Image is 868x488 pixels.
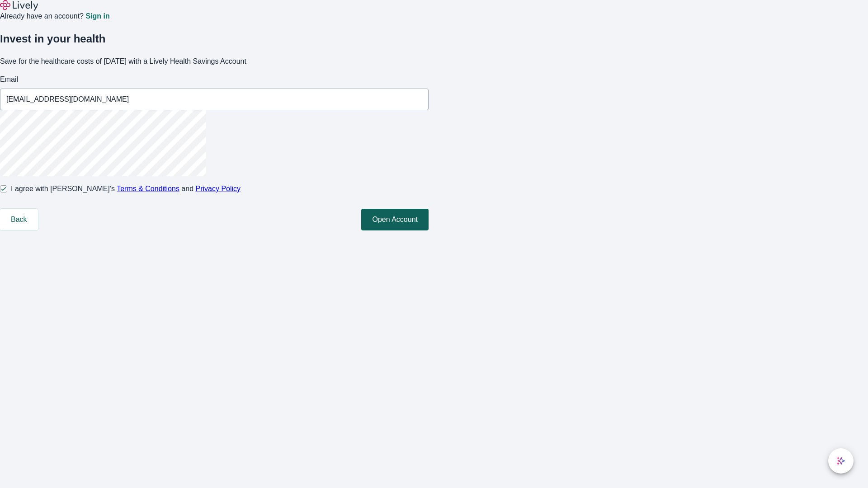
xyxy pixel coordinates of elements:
button: Open Account [361,209,429,230]
a: Privacy Policy [196,185,241,192]
a: Sign in [85,13,109,20]
span: I agree with [PERSON_NAME]’s and [11,183,241,194]
button: chat [828,448,854,474]
svg: Lively AI Assistant [836,456,845,465]
a: Terms & Conditions [117,185,179,192]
